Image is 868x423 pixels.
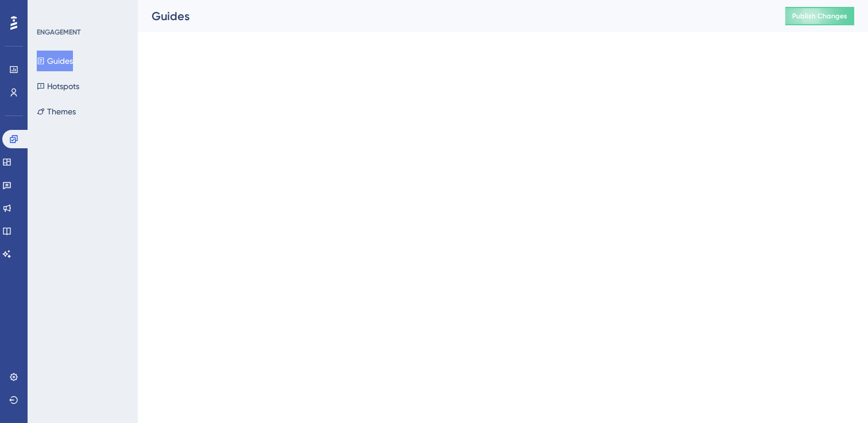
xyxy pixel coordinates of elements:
div: Guides [152,8,757,24]
button: Guides [37,51,73,71]
span: Publish Changes [792,11,847,21]
div: ENGAGEMENT [37,28,80,37]
button: Publish Changes [785,7,854,25]
button: Themes [37,101,76,122]
button: Hotspots [37,76,79,97]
